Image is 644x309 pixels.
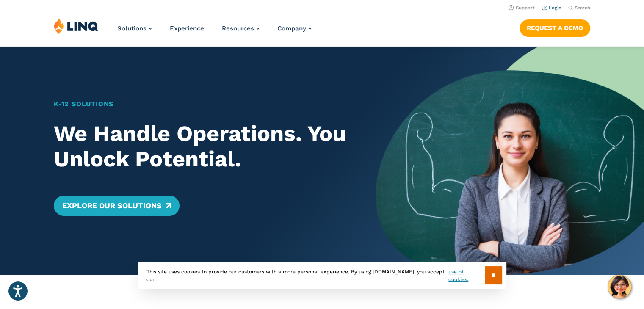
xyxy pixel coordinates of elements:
[54,121,350,172] h2: We Handle Operations. You Unlock Potential.
[117,25,152,32] a: Solutions
[170,25,204,32] a: Experience
[448,268,484,283] a: use of cookies.
[222,25,254,32] span: Resources
[575,5,590,11] span: Search
[222,25,260,32] a: Resources
[277,25,312,32] a: Company
[54,18,99,34] img: LINQ | K‑12 Software
[54,99,350,109] h1: K‑12 Solutions
[568,5,590,11] button: Open Search Bar
[542,5,561,11] a: Login
[520,19,590,36] a: Request a Demo
[54,196,180,216] a: Explore Our Solutions
[117,18,312,46] nav: Primary Navigation
[117,25,146,32] span: Solutions
[376,47,644,275] img: Home Banner
[520,18,590,36] nav: Button Navigation
[277,25,306,32] span: Company
[509,5,535,11] a: Support
[608,275,631,298] button: Hello, have a question? Let’s chat.
[138,262,506,289] div: This site uses cookies to provide our customers with a more personal experience. By using [DOMAIN...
